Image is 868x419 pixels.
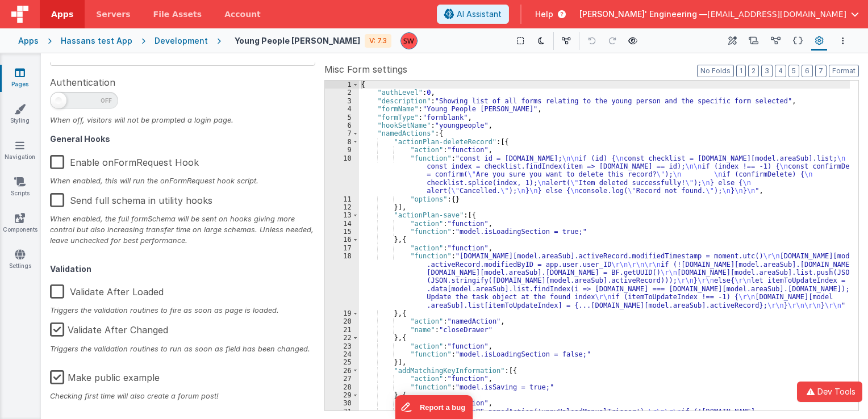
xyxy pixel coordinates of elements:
span: AI Assistant [457,9,502,20]
button: 2 [748,65,759,77]
div: Apps [18,35,39,47]
img: d5d5e22eeaee244ecab42caaf22dbd7e [401,33,417,49]
div: V: 7.3 [365,34,391,48]
div: 19 [325,309,359,317]
button: No Folds [697,65,734,77]
span: Misc Form settings [324,62,407,76]
div: 22 [325,334,359,342]
div: 28 [325,383,359,391]
button: 4 [775,65,786,77]
strong: Validation [50,264,91,274]
button: 3 [761,65,773,77]
div: 30 [325,399,359,407]
div: Triggers the validation routines to fire as soon as page is loaded. [50,305,315,316]
div: 29 [325,391,359,399]
div: 8 [325,138,359,146]
button: 6 [802,65,813,77]
div: 9 [325,146,359,154]
div: When enabled, this will run the onFormRequest hook script. [50,175,315,186]
label: Make public example [50,363,160,388]
span: [PERSON_NAME]' Engineering — [579,9,707,20]
div: Triggers the validation routines to run as soon as field has been changed. [50,343,315,354]
div: 1 [325,81,359,89]
div: Checking first time will also create a forum post! [50,391,315,401]
div: Development [155,35,208,47]
button: [PERSON_NAME]' Engineering — [EMAIL_ADDRESS][DOMAIN_NAME] [579,9,859,20]
div: 5 [325,114,359,121]
span: Help [535,9,553,20]
div: 26 [325,367,359,375]
label: Validate After Changed [50,316,168,340]
div: When enabled, the full formSchema will be sent on hooks giving more control but also increasing t... [50,213,315,246]
div: 10 [325,154,359,195]
div: 25 [325,358,359,366]
div: 24 [325,350,359,358]
div: Hassans test App [61,35,132,47]
button: Format [829,65,859,77]
div: 2 [325,89,359,97]
button: AI Assistant [437,5,509,24]
div: 20 [325,317,359,325]
div: When off, visitors will not be prompted a login page. [50,115,315,125]
label: Send full schema in utility hooks [50,186,212,211]
div: 23 [325,342,359,350]
div: 3 [325,97,359,105]
h4: Young People [PERSON_NAME] [235,36,360,45]
span: Apps [51,9,73,20]
div: 21 [325,326,359,334]
span: Authentication [50,76,115,89]
button: Options [836,34,850,48]
label: Enable onFormRequest Hook [50,148,199,173]
button: 1 [736,65,746,77]
span: [EMAIL_ADDRESS][DOMAIN_NAME] [707,9,846,20]
div: 13 [325,211,359,219]
span: Servers [96,9,130,20]
div: 7 [325,129,359,137]
div: 12 [325,203,359,211]
button: 5 [788,65,799,77]
div: 17 [325,244,359,252]
div: 27 [325,375,359,383]
div: 11 [325,195,359,203]
iframe: Marker.io feedback button [395,395,473,419]
div: 18 [325,252,359,309]
div: 16 [325,236,359,244]
div: 4 [325,105,359,113]
div: 6 [325,121,359,129]
button: 7 [815,65,827,77]
strong: General Hooks [50,134,110,144]
button: Dev Tools [797,382,862,402]
div: 15 [325,228,359,236]
div: 14 [325,220,359,228]
label: Validate After Loaded [50,278,164,302]
span: File Assets [153,9,202,20]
